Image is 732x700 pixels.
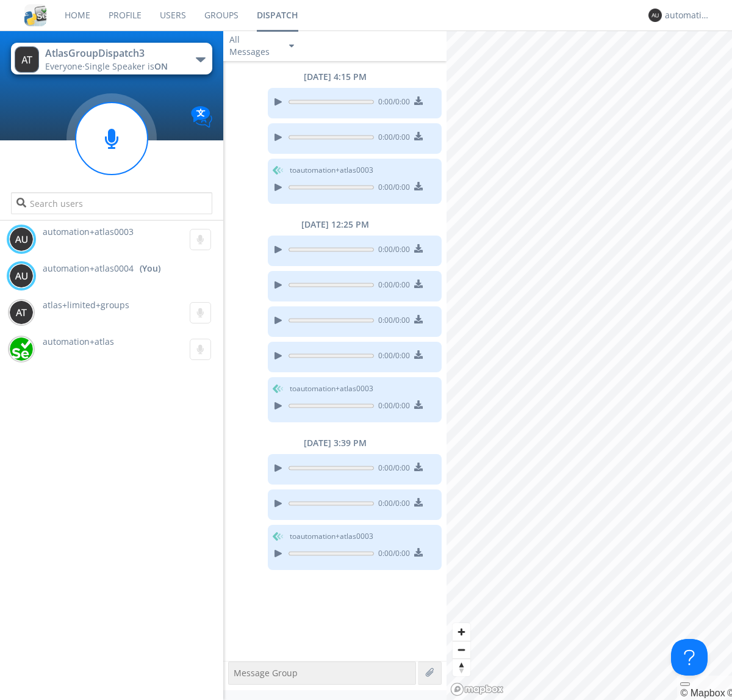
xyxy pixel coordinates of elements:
img: download media button [414,350,423,359]
img: download media button [414,315,423,323]
a: Mapbox logo [450,682,504,696]
span: Zoom out [453,641,470,659]
span: 0:00 / 0:00 [374,132,410,145]
img: 373638.png [9,300,34,325]
img: download media button [414,280,423,288]
span: 0:00 / 0:00 [374,498,410,511]
div: All Messages [229,34,278,58]
img: download media button [414,244,423,253]
span: 0:00 / 0:00 [374,280,410,293]
img: caret-down-sm.svg [289,45,294,48]
button: Toggle attribution [680,682,690,686]
span: 0:00 / 0:00 [374,244,410,258]
img: download media button [414,182,423,190]
img: d2d01cd9b4174d08988066c6d424eccd [9,337,34,361]
img: 373638.png [9,264,34,288]
div: [DATE] 4:15 PM [223,71,447,83]
img: 373638.png [9,227,34,251]
img: download media button [414,96,423,105]
span: Single Speaker is [85,60,168,72]
iframe: Toggle Customer Support [671,639,708,676]
span: automation+atlas0003 [43,226,134,237]
span: 0:00 / 0:00 [374,315,410,328]
a: Mapbox [680,688,725,698]
img: 373638.png [648,9,662,22]
span: to automation+atlas0003 [290,165,373,176]
span: 0:00 / 0:00 [374,548,410,561]
span: 0:00 / 0:00 [374,182,410,195]
div: [DATE] 12:25 PM [223,218,447,231]
span: 0:00 / 0:00 [374,463,410,476]
img: download media button [414,548,423,557]
span: to automation+atlas0003 [290,383,373,394]
span: 0:00 / 0:00 [374,400,410,414]
img: download media button [414,463,423,471]
img: 373638.png [15,46,39,73]
div: [DATE] 3:39 PM [223,437,447,449]
button: Zoom in [453,623,470,641]
div: automation+atlas0004 [665,9,711,21]
span: atlas+limited+groups [43,299,129,311]
span: ON [154,60,168,72]
img: download media button [414,132,423,140]
input: Search users [11,192,212,214]
span: 0:00 / 0:00 [374,350,410,364]
div: Everyone · [45,60,182,73]
button: Reset bearing to north [453,659,470,676]
div: (You) [140,262,160,275]
img: download media button [414,498,423,507]
div: AtlasGroupDispatch3 [45,46,182,60]
img: download media button [414,400,423,409]
span: automation+atlas [43,336,114,347]
span: to automation+atlas0003 [290,531,373,542]
span: 0:00 / 0:00 [374,96,410,110]
button: Zoom out [453,641,470,659]
img: cddb5a64eb264b2086981ab96f4c1ba7 [24,4,46,26]
span: automation+atlas0004 [43,262,134,275]
button: AtlasGroupDispatch3Everyone·Single Speaker isON [11,43,212,74]
img: Translation enabled [191,106,212,128]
